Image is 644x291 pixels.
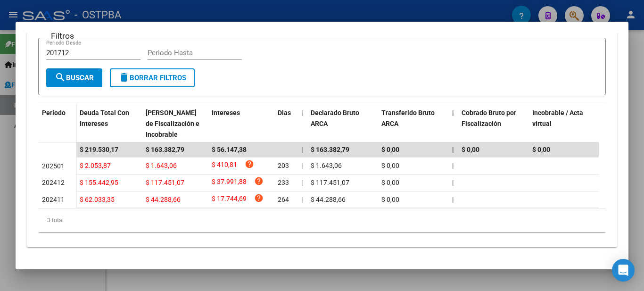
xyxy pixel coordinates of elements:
[208,103,274,144] datatable-header-cell: Intereses
[297,103,307,144] datatable-header-cell: |
[212,146,247,153] span: $ 56.147,38
[212,159,237,172] span: $ 410,81
[301,146,303,153] span: |
[146,146,184,153] span: $ 163.382,79
[452,196,454,203] span: |
[452,179,454,186] span: |
[46,31,79,41] h3: Filtros
[80,109,129,127] span: Deuda Total Con Intereses
[118,74,186,82] span: Borrar Filtros
[462,109,516,127] span: Cobrado Bruto por Fiscalización
[274,103,297,144] datatable-header-cell: Dias
[301,179,303,186] span: |
[55,74,94,82] span: Buscar
[532,109,583,127] span: Incobrable / Acta virtual
[212,193,247,206] span: $ 17.744,69
[381,146,399,153] span: $ 0,00
[528,103,599,144] datatable-header-cell: Incobrable / Acta virtual
[146,179,184,186] span: $ 117.451,07
[311,146,349,153] span: $ 163.382,79
[76,103,142,144] datatable-header-cell: Deuda Total Con Intereses
[311,196,346,203] span: $ 44.288,66
[212,176,247,189] span: $ 37.991,88
[458,103,528,144] datatable-header-cell: Cobrado Bruto por Fiscalización
[448,103,458,144] datatable-header-cell: |
[110,68,195,87] button: Borrar Filtros
[278,179,289,186] span: 233
[381,162,399,169] span: $ 0,00
[452,146,454,153] span: |
[278,196,289,203] span: 264
[46,68,102,87] button: Buscar
[612,259,635,282] div: Open Intercom Messenger
[311,162,342,169] span: $ 1.643,06
[381,196,399,203] span: $ 0,00
[278,162,289,169] span: 203
[42,162,65,170] span: 202501
[462,146,479,153] span: $ 0,00
[381,179,399,186] span: $ 0,00
[38,208,606,232] div: 3 total
[55,72,66,83] mat-icon: search
[301,109,303,116] span: |
[80,179,118,186] span: $ 155.442,95
[301,196,303,203] span: |
[80,162,111,169] span: $ 2.053,87
[307,103,378,144] datatable-header-cell: Declarado Bruto ARCA
[254,176,264,186] i: help
[452,162,454,169] span: |
[80,196,115,203] span: $ 62.033,35
[452,109,454,116] span: |
[146,109,199,138] span: [PERSON_NAME] de Fiscalización e Incobrable
[301,162,303,169] span: |
[42,109,66,116] span: Período
[42,179,65,186] span: 202412
[212,109,240,116] span: Intereses
[254,193,264,203] i: help
[80,146,118,153] span: $ 219.530,17
[142,103,208,144] datatable-header-cell: Deuda Bruta Neto de Fiscalización e Incobrable
[118,72,130,83] mat-icon: delete
[311,109,359,127] span: Declarado Bruto ARCA
[146,196,181,203] span: $ 44.288,66
[146,162,177,169] span: $ 1.643,06
[42,196,65,203] span: 202411
[532,146,550,153] span: $ 0,00
[38,103,76,142] datatable-header-cell: Período
[245,159,254,169] i: help
[381,109,435,127] span: Transferido Bruto ARCA
[278,109,291,116] span: Dias
[378,103,448,144] datatable-header-cell: Transferido Bruto ARCA
[311,179,349,186] span: $ 117.451,07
